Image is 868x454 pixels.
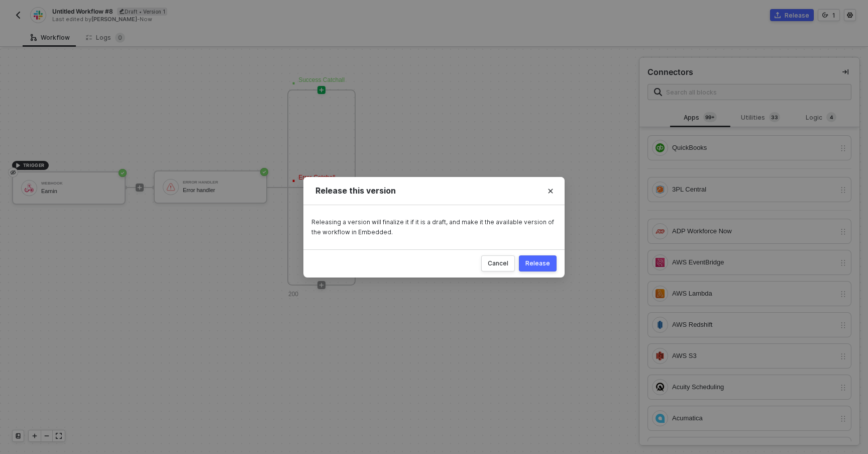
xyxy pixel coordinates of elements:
button: Close [536,177,565,205]
div: Release [525,259,550,267]
div: Release this version [315,186,553,196]
div: Releasing a version will finalize it if it is a draft, and make it the available version of the w... [311,217,557,237]
div: Cancel [488,259,508,267]
button: Release [519,255,557,271]
button: Cancel [481,255,515,271]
